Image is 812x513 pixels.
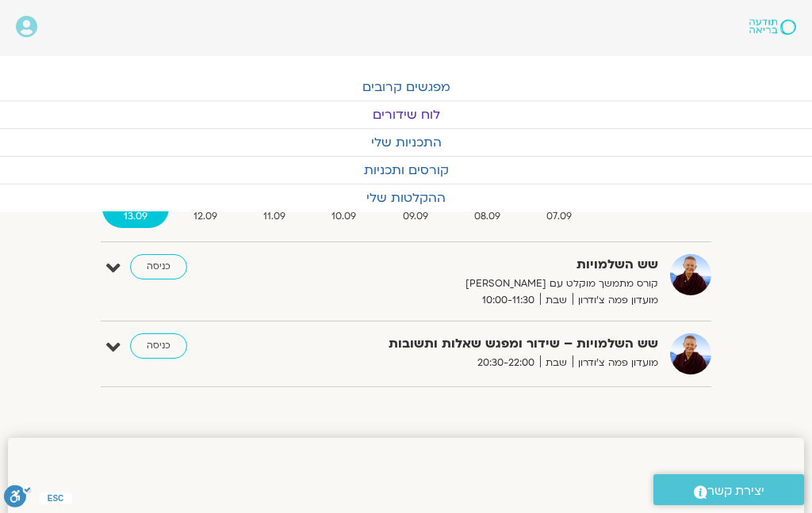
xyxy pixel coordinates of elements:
a: כניסה [130,254,187,279]
span: מועדון פמה צ'ודרון [573,355,658,371]
span: 09.09 [381,208,450,225]
span: שבת [540,355,573,371]
p: קורס מתמשך מוקלט עם [PERSON_NAME] [317,275,658,292]
span: שבת [540,292,573,309]
span: 07.09 [525,208,593,225]
strong: שש השלמויות – שידור ומפגש שאלות ותשובות [317,333,658,355]
span: 08.09 [453,208,522,225]
a: יצירת קשר [653,474,804,505]
span: 13.09 [102,208,169,225]
span: יצירת קשר [707,481,764,502]
span: 10.09 [310,208,377,225]
span: 12.09 [172,208,239,225]
a: כניסה [130,333,187,359]
span: מועדון פמה צ'ודרון [573,292,658,309]
span: 10:00-11:30 [477,292,540,309]
strong: שש השלמויות [317,254,658,275]
span: 11.09 [242,208,307,225]
span: 20:30-22:00 [472,355,540,371]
